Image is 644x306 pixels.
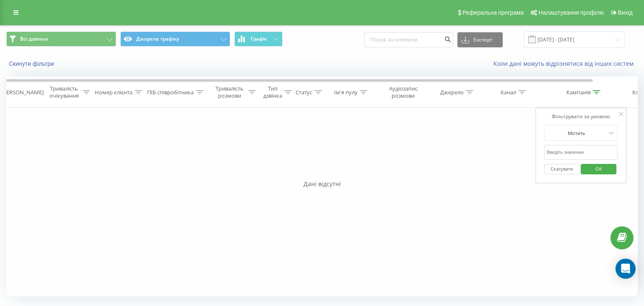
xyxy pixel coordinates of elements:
div: Фільтрувати за умовою [544,112,618,121]
div: [PERSON_NAME] [1,89,44,96]
div: Джерело [440,89,464,96]
div: Дані відсутні [6,180,638,188]
a: Коли дані можуть відрізнятися вiд інших систем [493,60,638,67]
input: Пошук за номером [364,32,453,47]
div: ПІБ співробітника [147,89,194,96]
input: Введіть значення [544,145,618,160]
span: Графік [251,36,267,42]
button: Скинути фільтри [6,60,58,67]
div: Ім'я пулу [334,89,358,96]
div: Тип дзвінка [263,85,282,99]
button: Всі дзвінки [6,31,116,47]
button: Скасувати [544,164,580,174]
div: Статус [296,89,312,96]
button: OK [581,164,617,174]
span: Вихід [618,9,633,16]
div: Тривалість очікування [47,85,80,99]
div: Тривалість розмови [213,85,246,99]
span: OK [587,162,610,175]
div: Open Intercom Messenger [615,259,636,279]
span: Реферальна програма [462,9,524,16]
span: Налаштування профілю [538,9,604,16]
button: Джерела трафіку [120,31,230,47]
div: Аудіозапис розмови [383,85,423,99]
div: Номер клієнта [95,89,132,96]
div: Кампанія [566,89,591,96]
button: Експорт [457,32,503,47]
div: Канал [501,89,516,96]
span: Всі дзвінки [20,36,48,42]
button: Графік [234,31,283,47]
